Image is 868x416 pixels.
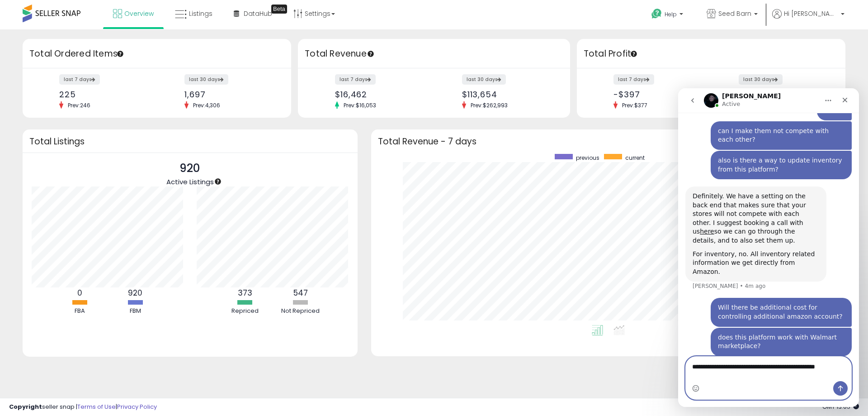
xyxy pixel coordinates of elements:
div: -$397 [613,90,704,99]
div: FBM [108,307,162,316]
h3: Total Listings [29,138,351,145]
span: DataHub [244,9,272,18]
a: Help [644,1,692,29]
div: FBA [52,307,107,316]
label: last 30 days [184,74,228,85]
div: $113,654 [462,90,554,99]
i: Get Help [651,8,662,19]
span: Overview [124,9,154,18]
label: last 7 days [613,74,654,85]
span: Listings [189,9,212,18]
div: seller snap | | [9,403,157,411]
span: current [625,154,645,162]
span: Prev: 4,306 [189,101,225,109]
span: Hi [PERSON_NAME] [784,9,838,18]
div: $16,462 [335,90,427,99]
div: Tooltip anchor [271,5,287,14]
div: Tooltip anchor [630,50,638,58]
b: 0 [77,287,82,298]
span: Prev: 246 [63,101,95,109]
div: 1,697 [184,90,275,99]
label: last 30 days [739,74,783,85]
label: last 7 days [335,74,376,85]
a: Terms of Use [77,402,116,411]
b: 920 [128,287,142,298]
b: 547 [293,287,308,298]
span: Prev: $262,993 [466,101,512,109]
div: 225 [59,90,150,99]
span: Help [665,10,677,18]
span: previous [576,154,599,162]
span: Active Listings [166,177,214,186]
span: Seed Barn [718,9,751,18]
p: 920 [166,160,214,177]
a: Hi [PERSON_NAME] [772,9,844,29]
label: last 7 days [59,74,100,85]
div: Repriced [218,307,272,316]
div: Tooltip anchor [367,50,375,58]
b: 373 [238,287,252,298]
div: Tooltip anchor [116,50,124,58]
span: Prev: $377 [618,101,652,109]
h3: Total Revenue [305,48,563,60]
div: Not Repriced [274,307,328,316]
a: Privacy Policy [117,402,157,411]
iframe: Intercom live chat [678,88,859,407]
label: last 30 days [462,74,506,85]
h3: Total Profit [584,48,839,60]
strong: Copyright [9,402,42,411]
h3: Total Ordered Items [29,48,284,60]
div: Tooltip anchor [214,177,222,186]
span: Prev: $16,053 [339,101,381,109]
h3: Total Revenue - 7 days [378,138,839,145]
